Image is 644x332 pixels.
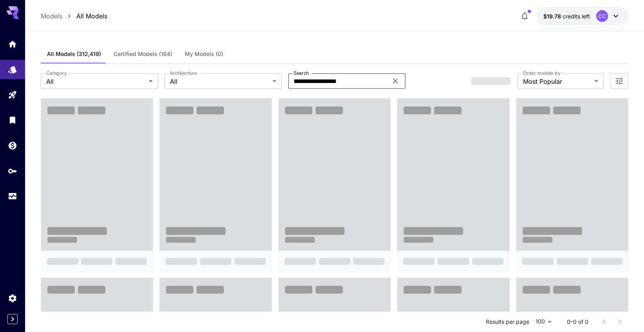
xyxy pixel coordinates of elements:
div: Settings [8,293,17,303]
span: All Models (312,419) [47,51,101,58]
span: credits left [563,13,590,20]
div: $19.77541 [543,12,590,20]
span: All [46,77,146,86]
div: Home [8,39,17,49]
a: All Models [76,11,107,21]
div: API Keys [8,166,17,176]
div: Playground [8,90,17,100]
label: Category [46,70,67,76]
div: Library [8,115,17,125]
label: Search [294,70,309,76]
span: All [170,77,269,86]
span: Most Popular [523,77,591,86]
p: Results per page [486,318,529,326]
button: $19.77541CC [536,7,628,25]
div: Models [8,65,17,74]
button: Expand sidebar [7,314,18,324]
span: My Models (0) [185,51,223,58]
div: CC [596,10,608,22]
button: Open more filters [615,76,624,86]
div: Wallet [8,141,17,150]
div: Usage [8,191,17,201]
span: Certified Models (164) [114,51,172,58]
span: $19.78 [543,13,563,20]
label: Order models by [523,70,560,76]
nav: breadcrumb [41,11,107,21]
div: 100 [532,316,554,327]
p: 0–0 of 0 [567,318,588,326]
a: Models [41,11,62,21]
label: Architecture [170,70,197,76]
